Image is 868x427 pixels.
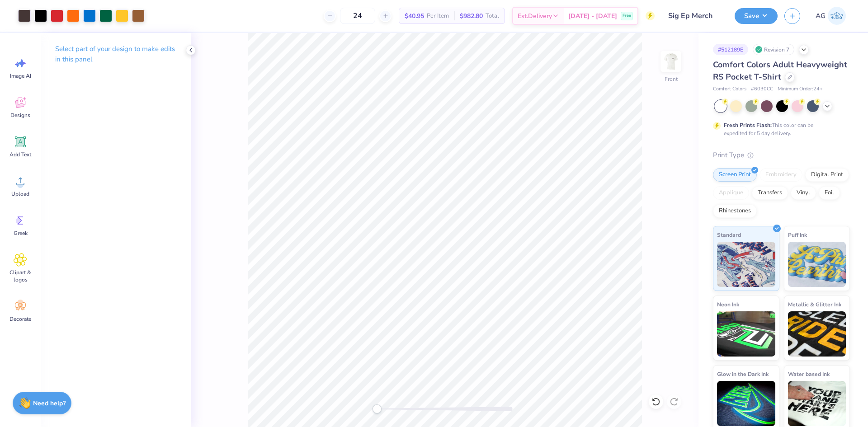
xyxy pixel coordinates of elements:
[759,168,802,182] div: Embroidery
[717,311,775,357] img: Neon Ink
[9,315,31,323] span: Decorate
[9,151,31,158] span: Add Text
[661,7,728,25] input: Untitled Design
[340,8,375,24] input: – –
[55,44,176,65] p: Select part of your design to make edits in this panel
[751,85,773,93] span: # 6030CC
[10,72,31,80] span: Image AI
[713,85,746,93] span: Comfort Colors
[717,381,775,426] img: Glow in the Dark Ink
[11,190,29,197] span: Upload
[816,11,826,21] span: AG
[724,121,835,137] div: This color can be expedited for 5 day delivery.
[811,7,850,25] a: AG
[788,369,830,379] span: Water based Ink
[805,168,849,182] div: Digital Print
[788,242,846,287] img: Puff Ink
[788,381,846,426] img: Water based Ink
[778,85,823,93] span: Minimum Order: 24 +
[717,242,775,287] img: Standard
[788,311,846,357] img: Metallic & Glitter Ink
[791,186,816,200] div: Vinyl
[713,150,850,160] div: Print Type
[735,8,778,24] button: Save
[717,300,739,309] span: Neon Ink
[623,13,631,19] span: Free
[665,75,678,83] div: Front
[713,168,757,182] div: Screen Print
[788,300,841,309] span: Metallic & Glitter Ink
[713,204,757,218] div: Rhinestones
[717,230,741,239] span: Standard
[405,11,424,21] span: $40.95
[724,122,772,129] strong: Fresh Prints Flash:
[14,230,28,237] span: Greek
[713,44,748,55] div: # 512189E
[33,399,66,408] strong: Need help?
[568,11,617,21] span: [DATE] - [DATE]
[10,112,30,119] span: Designs
[373,404,382,413] div: Accessibility label
[713,186,749,200] div: Applique
[518,11,552,21] span: Est. Delivery
[486,11,499,21] span: Total
[460,11,483,21] span: $982.80
[427,11,449,21] span: Per Item
[717,369,769,379] span: Glow in the Dark Ink
[752,186,788,200] div: Transfers
[5,269,35,283] span: Clipart & logos
[753,44,794,55] div: Revision 7
[713,59,847,82] span: Comfort Colors Adult Heavyweight RS Pocket T-Shirt
[788,230,807,239] span: Puff Ink
[819,186,840,200] div: Foil
[662,52,680,70] img: Front
[828,7,846,25] img: Aljosh Eyron Garcia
